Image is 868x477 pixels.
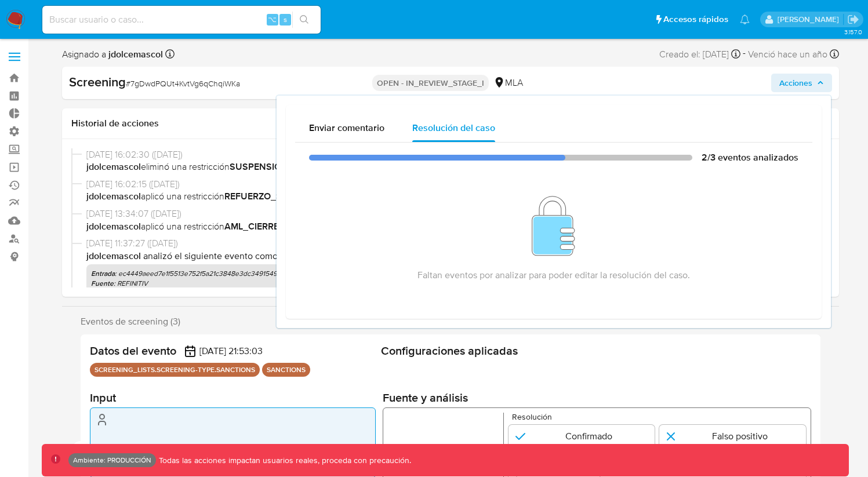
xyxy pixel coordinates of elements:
img: case-resolution-lock-icon [532,196,575,257]
span: [DATE] 16:02:30 ([DATE]) [86,148,825,161]
b: jdolcemascol [106,48,163,61]
b: AML_CIERRE_SIN_CONGELAMIENTO [224,220,382,233]
span: Venció hace un año [748,48,827,61]
span: eliminó una restricción [86,161,825,173]
p: : REFINITIV [91,279,820,288]
p: Ambiente: PRODUCCIÓN [73,458,151,463]
span: Acciones [779,74,812,92]
b: REFUERZO_SOLICITUD_DE_DOCUMENTACION [224,190,424,203]
p: OPEN - IN_REVIEW_STAGE_I [372,75,489,91]
div: Creado el: [DATE] [659,46,740,62]
button: search-icon [292,12,316,28]
b: Screening [69,72,126,91]
h1: 2/3 eventos analizados [702,152,798,163]
span: [DATE] 16:02:15 ([DATE]) [86,178,825,191]
span: - [743,46,746,62]
a: Salir [847,13,859,26]
span: Asignado a [62,48,163,61]
p: : ec4449aeed7e1f5513e752f5a21c3848e3dc349154905aed71988861d45662f5 [91,269,820,278]
b: Fuente [91,278,114,289]
span: [DATE] 13:34:07 ([DATE]) [86,207,825,220]
span: s [284,14,287,25]
span: [DATE] 11:37:27 ([DATE]) [86,237,825,250]
span: ⌥ [268,14,277,25]
p: Todas las acciones impactan usuarios reales, proceda con precaución. [156,455,411,466]
input: Buscar usuario o caso... [42,12,321,27]
p: Faltan eventos por analizar para poder editar la resolución del caso. [314,269,794,282]
span: aplicó una restricción [86,220,825,233]
span: aplicó una restricción [86,190,825,203]
b: jdolcemascol [86,160,141,173]
span: Enviar comentario [309,121,384,134]
a: Notificaciones [740,14,750,24]
b: SUSPENSION_TOTAL_SCREENING [230,160,377,173]
span: # 7gDwdPQUt4KvtVg6qChqiWKa [126,78,240,89]
h1: Historial de acciones [71,118,830,129]
b: jdolcemascol [86,190,141,203]
span: Accesos rápidos [663,13,728,26]
p: joaquin.dolcemascolo@mercadolibre.com [778,14,843,25]
button: Acciones [771,74,832,92]
span: Analizó el siguiente evento como [143,249,278,263]
div: MLA [493,77,523,89]
span: Resolución del caso [412,121,495,134]
p: . Se modificó en previous match . [86,250,825,263]
b: Entrada [91,268,115,279]
b: jdolcemascol [86,220,141,233]
b: jdolcemascol [86,249,141,263]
